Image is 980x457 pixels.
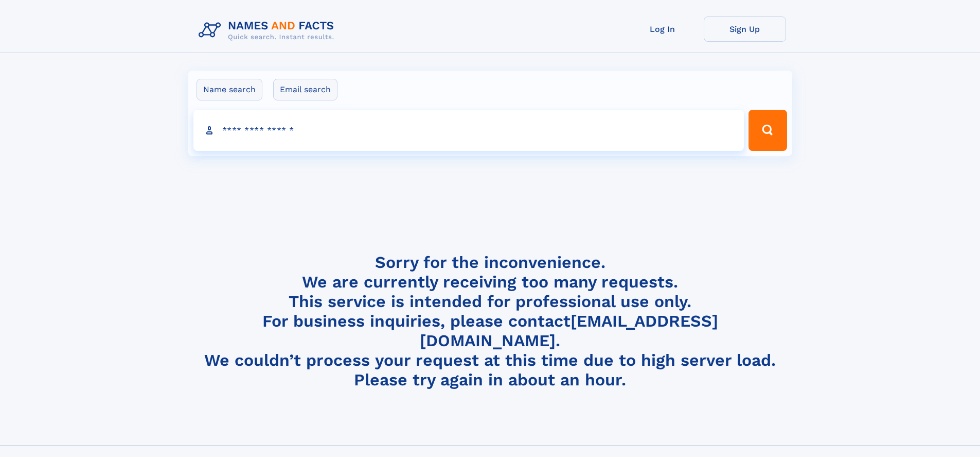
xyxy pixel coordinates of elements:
[194,16,343,44] img: Logo Names and Facts
[197,79,262,100] label: Name search
[621,16,704,42] a: Log In
[749,110,787,151] button: Search Button
[273,79,337,100] label: Email search
[193,110,744,151] input: search input
[704,16,786,42] a: Sign Up
[194,252,786,390] h4: Sorry for the inconvenience. We are currently receiving too many requests. This service is intend...
[420,311,718,350] a: [EMAIL_ADDRESS][DOMAIN_NAME]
